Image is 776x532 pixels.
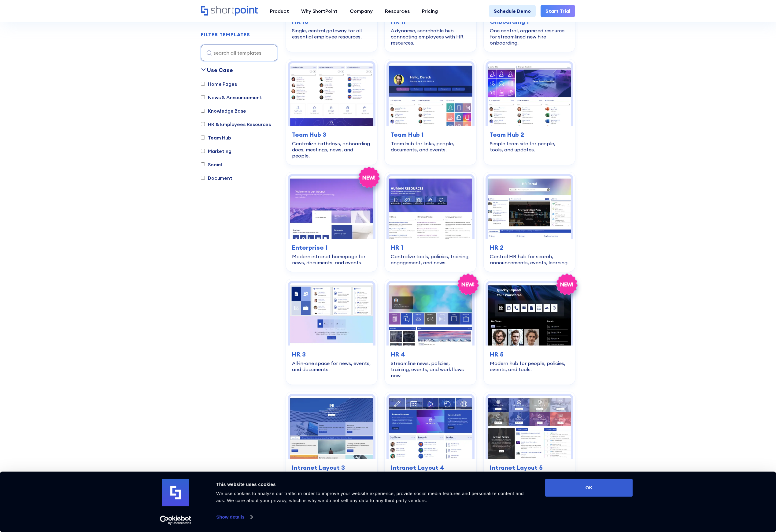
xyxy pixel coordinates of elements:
[391,350,470,359] h3: HR 4
[201,6,258,16] a: Home
[490,243,569,252] h3: HR 2
[488,396,571,458] img: Intranet Layout 5 – SharePoint Page Template: Action-first homepage with tiles, news, docs, sched...
[207,66,233,74] div: Use Case
[201,149,205,153] input: Marketing
[216,491,524,503] span: We use cookies to analyze our traffic in order to improve your website experience, provide social...
[201,94,262,101] label: News & Announcement
[201,96,205,100] input: News & Announcement
[201,176,205,180] input: Document
[489,5,536,17] a: Schedule Demo
[490,463,569,472] h3: Intranet Layout 5
[541,5,575,17] a: Start Trial
[488,283,571,346] img: HR 5 – Human Resource Template: Modern hub for people, policies, events, and tools.
[290,396,373,458] img: Intranet Layout 3 – SharePoint Homepage Template: Homepage that surfaces news, services, events, ...
[389,63,472,126] img: Team Hub 1 – SharePoint Online Modern Team Site Template: Team hub for links, people, documents, ...
[484,59,575,165] a: Team Hub 2 – SharePoint Template Team Site: Simple team site for people, tools, and updates.Team ...
[389,396,472,458] img: Intranet Layout 4 – Intranet Page Template: Centralize resources, documents, schedules, and emplo...
[391,27,470,46] div: A dynamic, searchable hub connecting employees with HR resources.
[292,253,371,266] div: Modern intranet homepage for news, documents, and events.
[286,279,377,385] a: HR 3 – HR Intranet Template: All‑in‑one space for news, events, and documents.HR 3All‑in‑one spac...
[201,80,237,88] label: Home Pages
[391,140,470,153] div: Team hub for links, people, documents, and events.
[216,512,252,522] a: Show details
[379,5,416,17] a: Resources
[391,463,470,472] h3: Intranet Layout 4
[385,172,476,272] a: HR 1 – Human Resources Template: Centralize tools, policies, training, engagement, and news.HR 1C...
[201,161,222,168] label: Social
[201,136,205,140] input: Team Hub
[149,516,202,525] a: Usercentrics Cookiebot - opens in a new window
[545,479,633,497] button: OK
[290,283,373,346] img: HR 3 – HR Intranet Template: All‑in‑one space for news, events, and documents.
[490,350,569,359] h3: HR 5
[484,279,575,385] a: HR 5 – Human Resource Template: Modern hub for people, policies, events, and tools.HR 5Modern hub...
[484,392,575,498] a: Intranet Layout 5 – SharePoint Page Template: Action-first homepage with tiles, news, docs, sched...
[391,360,470,378] div: Streamline news, policies, training, events, and workflows now.
[201,121,271,128] label: HR & Employees Resources
[385,392,476,498] a: Intranet Layout 4 – Intranet Page Template: Centralize resources, documents, schedules, and emplo...
[344,5,379,17] a: Company
[201,174,232,182] label: Document
[416,5,444,17] a: Pricing
[201,122,205,126] input: HR & Employees Resources
[391,253,470,266] div: Centralize tools, policies, training, engagement, and news.
[488,63,571,126] img: Team Hub 2 – SharePoint Template Team Site: Simple team site for people, tools, and updates.
[292,243,371,252] h3: Enterprise 1
[295,5,344,17] a: Why ShortPoint
[286,392,377,498] a: Intranet Layout 3 – SharePoint Homepage Template: Homepage that surfaces news, services, events, ...
[201,134,231,141] label: Team Hub
[264,5,295,17] a: Product
[270,7,289,15] div: Product
[389,283,472,346] img: HR 4 – SharePoint HR Intranet Template: Streamline news, policies, training, events, and workflow...
[290,176,373,239] img: Enterprise 1 – SharePoint Homepage Design: Modern intranet homepage for news, documents, and events.
[385,59,476,165] a: Team Hub 1 – SharePoint Online Modern Team Site Template: Team hub for links, people, documents, ...
[350,7,373,15] div: Company
[286,59,377,165] a: Team Hub 3 – SharePoint Team Site Template: Centralize birthdays, onboarding docs, meetings, news...
[385,7,410,15] div: Resources
[292,140,371,159] div: Centralize birthdays, onboarding docs, meetings, news, and people.
[389,176,472,239] img: HR 1 – Human Resources Template: Centralize tools, policies, training, engagement, and news.
[292,360,371,372] div: All‑in‑one space for news, events, and documents.
[391,243,470,252] h3: HR 1
[216,481,531,488] div: This website uses cookies
[490,140,569,153] div: Simple team site for people, tools, and updates.
[484,172,575,272] a: HR 2 - HR Intranet Portal: Central HR hub for search, announcements, events, learning.HR 2Central...
[490,253,569,266] div: Central HR hub for search, announcements, events, learning.
[201,45,277,61] input: search all templates
[292,350,371,359] h3: HR 3
[292,130,371,139] h3: Team Hub 3
[301,7,338,15] div: Why ShortPoint
[286,172,377,272] a: Enterprise 1 – SharePoint Homepage Design: Modern intranet homepage for news, documents, and even...
[201,109,205,113] input: Knowledge Base
[292,463,371,472] h3: Intranet Layout 3
[490,27,569,46] div: One central, organized resource for streamlined new hire onboarding.
[490,130,569,139] h3: Team Hub 2
[201,163,205,167] input: Social
[290,63,373,126] img: Team Hub 3 – SharePoint Team Site Template: Centralize birthdays, onboarding docs, meetings, news...
[385,279,476,385] a: HR 4 – SharePoint HR Intranet Template: Streamline news, policies, training, events, and workflow...
[201,147,231,155] label: Marketing
[201,32,250,37] div: FILTER TEMPLATES
[162,479,189,506] img: logo
[292,27,371,40] div: Single, central gateway for all essential employee resources.
[488,176,571,239] img: HR 2 - HR Intranet Portal: Central HR hub for search, announcements, events, learning.
[490,360,569,372] div: Modern hub for people, policies, events, and tools.
[201,82,205,86] input: Home Pages
[201,107,246,114] label: Knowledge Base
[422,7,438,15] div: Pricing
[391,130,470,139] h3: Team Hub 1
